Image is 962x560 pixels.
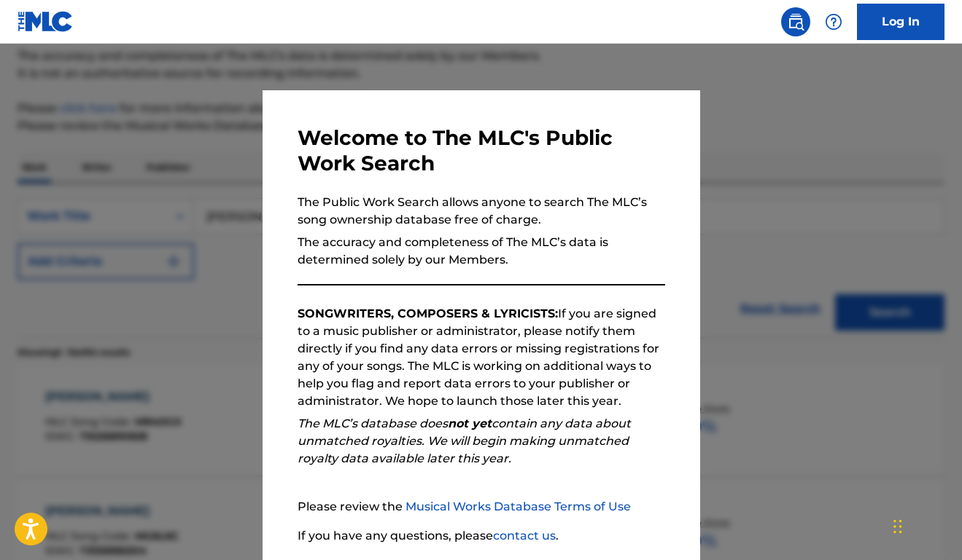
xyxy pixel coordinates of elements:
[298,194,665,229] p: The Public Work Search allows anyone to search The MLC’s song ownership database free of charge.
[298,305,665,410] p: If you are signed to a music publisher or administrator, please notify them directly if you find ...
[857,4,944,40] a: Log In
[406,500,631,513] a: Musical Works Database Terms of Use
[298,527,665,545] p: If you have any questions, please .
[298,498,665,516] p: Please review the
[18,11,74,32] img: MLC Logo
[298,417,631,465] em: The MLC’s database does contain any data about unmatched royalties. We will begin making unmatche...
[493,529,556,543] a: contact us
[893,505,902,548] div: Drag
[889,490,962,560] iframe: Chat Widget
[298,307,558,320] strong: SONGWRITERS, COMPOSERS & LYRICISTS:
[825,13,842,31] img: help
[298,234,665,269] p: The accuracy and completeness of The MLC’s data is determined solely by our Members.
[819,7,848,36] div: Help
[787,13,804,31] img: search
[298,125,665,176] h3: Welcome to The MLC's Public Work Search
[781,7,810,36] a: Public Search
[448,417,492,430] strong: not yet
